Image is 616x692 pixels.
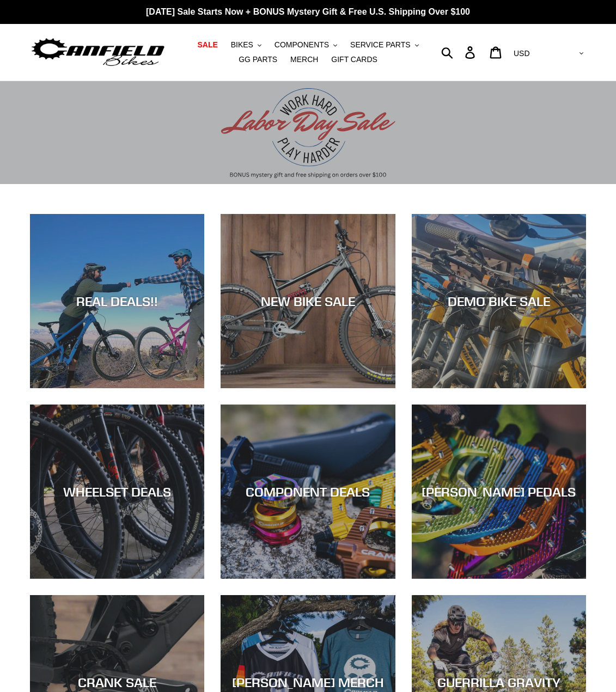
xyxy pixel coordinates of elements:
[331,55,377,64] span: GIFT CARDS
[192,38,223,52] a: SALE
[412,293,586,309] div: DEMO BIKE SALE
[30,405,204,579] a: WHEELSET DEALS
[30,293,204,309] div: REAL DEALS!!
[30,484,204,500] div: WHEELSET DEALS
[326,52,383,67] a: GIFT CARDS
[239,55,277,64] span: GG PARTS
[412,484,586,500] div: [PERSON_NAME] PEDALS
[350,40,410,50] span: SERVICE PARTS
[221,214,395,388] a: NEW BIKE SALE
[30,35,166,70] img: Canfield Bikes
[290,55,318,64] span: MERCH
[233,52,283,67] a: GG PARTS
[285,52,324,67] a: MERCH
[275,40,329,50] span: COMPONENTS
[345,38,424,52] button: SERVICE PARTS
[221,405,395,579] a: COMPONENT DEALS
[221,675,395,690] div: [PERSON_NAME] MERCH
[231,40,253,50] span: BIKES
[412,675,586,690] div: GUERRILLA GRAVITY
[30,214,204,388] a: REAL DEALS!!
[221,293,395,309] div: NEW BIKE SALE
[30,675,204,690] div: CRANK SALE
[221,484,395,500] div: COMPONENT DEALS
[269,38,343,52] button: COMPONENTS
[412,405,586,579] a: [PERSON_NAME] PEDALS
[225,38,267,52] button: BIKES
[412,214,586,388] a: DEMO BIKE SALE
[197,40,217,50] span: SALE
